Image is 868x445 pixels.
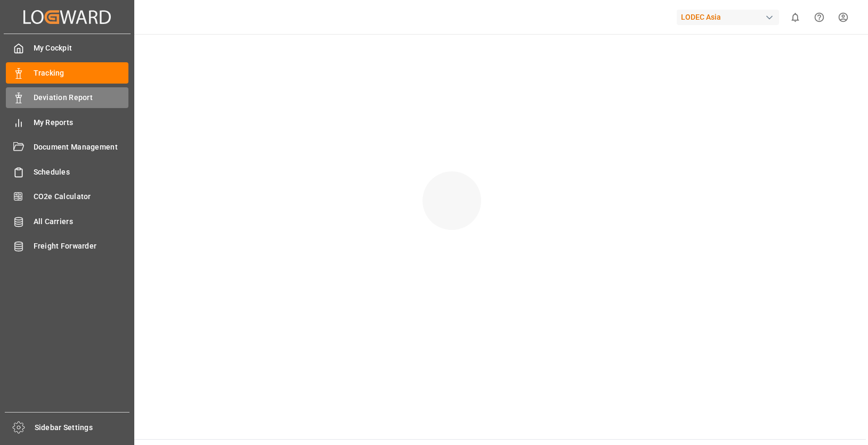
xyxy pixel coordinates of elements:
span: My Cockpit [34,43,129,54]
div: LODEC Asia [677,10,779,25]
a: CO2e Calculator [6,186,128,207]
span: CO2e Calculator [34,191,129,202]
a: All Carriers [6,211,128,232]
a: Deviation Report [6,87,128,108]
span: Deviation Report [34,92,129,103]
span: My Reports [34,117,129,128]
a: Document Management [6,137,128,158]
span: All Carriers [34,216,129,227]
button: show 0 new notifications [783,5,807,29]
button: Help Center [807,5,831,29]
a: My Cockpit [6,38,128,59]
a: Schedules [6,161,128,182]
a: Freight Forwarder [6,236,128,257]
button: LODEC Asia [677,7,783,27]
a: Tracking [6,62,128,83]
a: My Reports [6,112,128,133]
span: Freight Forwarder [34,241,129,252]
span: Schedules [34,167,129,178]
span: Tracking [34,68,129,79]
span: Sidebar Settings [35,422,130,433]
span: Document Management [34,142,129,153]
